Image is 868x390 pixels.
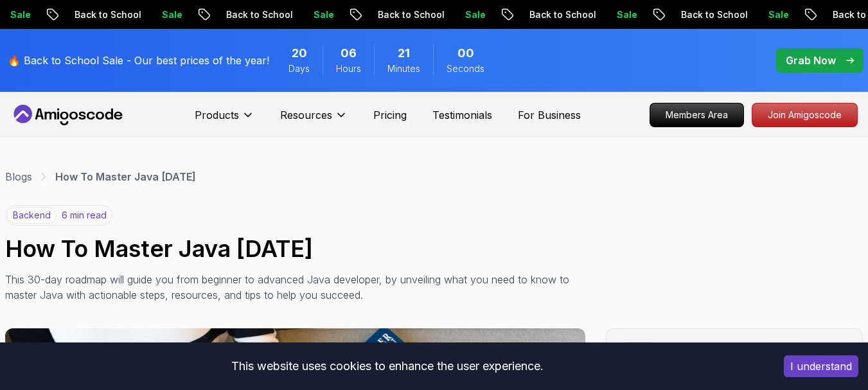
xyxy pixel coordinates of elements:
p: Members Area [650,103,743,127]
a: For Business [518,107,581,123]
p: Join Amigoscode [752,103,857,127]
p: Back to School [518,8,606,21]
h1: How To Master Java [DATE] [5,236,863,261]
p: Resources [280,107,332,123]
a: Members Area [650,103,744,127]
iframe: chat widget [788,310,868,371]
a: Blogs [5,169,32,184]
p: How To Master Java [DATE] [55,169,196,184]
p: Sale [303,8,344,21]
a: Pricing [373,107,407,123]
span: 20 Days [292,44,307,62]
a: Join Amigoscode [752,103,858,127]
button: Accept cookies [784,355,858,377]
p: This 30-day roadmap will guide you from beginner to advanced Java developer, by unveiling what yo... [5,272,581,303]
p: Sale [606,8,647,21]
p: Back to School [670,8,757,21]
p: Sale [151,8,192,21]
button: Resources [280,107,348,133]
span: 6 Hours [341,44,357,62]
a: Testimonials [432,107,492,123]
p: Products [195,107,239,123]
p: Back to School [64,8,151,21]
div: This website uses cookies to enhance the user experience. [10,352,765,380]
p: Sale [757,8,799,21]
p: Sale [454,8,495,21]
span: Seconds [447,62,484,75]
p: Back to School [367,8,454,21]
span: 0 Seconds [457,44,474,62]
span: Hours [336,62,361,75]
span: Minutes [387,62,420,75]
p: Grab Now [786,53,836,68]
span: 21 Minutes [398,44,410,62]
p: 6 min read [62,209,107,222]
p: Back to School [215,8,303,21]
span: Days [288,62,310,75]
button: Products [195,107,254,133]
p: backend [7,207,57,224]
p: 🔥 Back to School Sale - Our best prices of the year! [8,53,269,68]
